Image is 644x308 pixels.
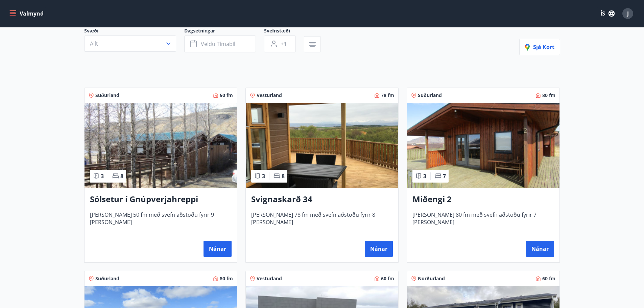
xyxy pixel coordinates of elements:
[282,172,285,180] span: 8
[381,275,394,282] span: 60 fm
[418,275,445,282] span: Norðurland
[84,35,176,52] button: Allt
[101,172,104,180] span: 3
[407,103,559,188] img: Paella dish
[542,275,555,282] span: 60 fm
[281,40,287,48] span: +1
[220,92,233,99] span: 50 fm
[443,172,446,180] span: 7
[204,241,232,257] button: Nánar
[542,92,555,99] span: 80 fm
[85,103,237,188] img: Paella dish
[381,92,394,99] span: 78 fm
[264,35,296,52] button: +1
[365,241,393,257] button: Nánar
[525,43,554,51] span: Sjá kort
[90,193,232,206] h3: Sólsetur í Gnúpverjahreppi
[8,7,46,20] button: menu
[184,35,256,52] button: Veldu tímabil
[95,92,119,99] span: Suðurland
[246,103,398,188] img: Paella dish
[201,40,235,48] span: Veldu tímabil
[597,7,618,20] button: ÍS
[262,172,265,180] span: 3
[264,27,304,35] span: Svefnstæði
[251,211,393,233] span: [PERSON_NAME] 78 fm með svefn aðstöðu fyrir 8 [PERSON_NAME]
[220,275,233,282] span: 80 fm
[418,92,442,99] span: Suðurland
[519,39,560,55] button: Sjá kort
[84,27,184,35] span: Svæði
[627,10,629,17] span: J
[184,27,264,35] span: Dagsetningar
[95,275,119,282] span: Suðurland
[412,193,554,206] h3: Miðengi 2
[620,5,636,22] button: J
[257,275,282,282] span: Vesturland
[90,40,98,47] span: Allt
[90,211,232,233] span: [PERSON_NAME] 50 fm með svefn aðstöðu fyrir 9 [PERSON_NAME]
[257,92,282,99] span: Vesturland
[412,211,554,233] span: [PERSON_NAME] 80 fm með svefn aðstöðu fyrir 7 [PERSON_NAME]
[423,172,426,180] span: 3
[120,172,123,180] span: 8
[526,241,554,257] button: Nánar
[251,193,393,206] h3: Svignaskarð 34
